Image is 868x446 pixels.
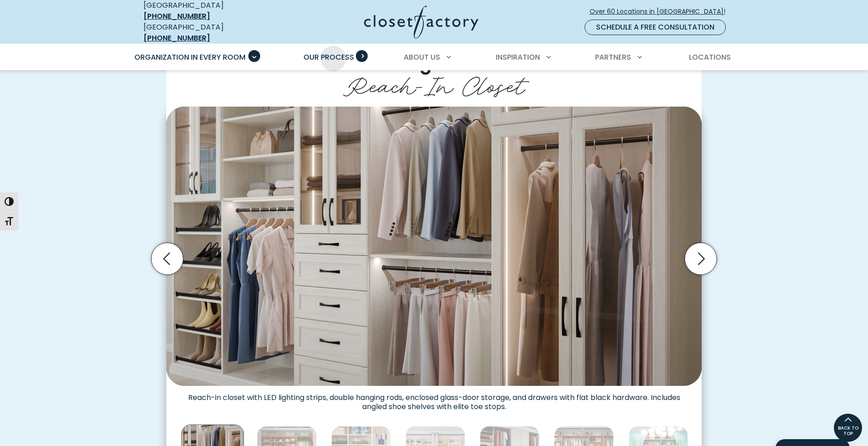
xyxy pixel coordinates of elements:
button: Next slide [681,239,720,278]
a: BACK TO TOP [833,413,863,442]
div: [GEOGRAPHIC_DATA] [144,22,276,44]
span: Our Process [303,52,354,62]
a: [PHONE_NUMBER] [144,11,210,21]
span: Inspiration [496,52,540,62]
span: BACK TO TOP [834,425,862,436]
figcaption: Reach-in closet with LED lighting strips, double hanging rods, enclosed glass-door storage, and d... [166,386,702,411]
span: Locations [689,52,731,62]
button: Previous slide [148,239,187,278]
a: Over 60 Locations in [GEOGRAPHIC_DATA]! [589,4,733,20]
img: Reach-in closet with elegant white wood cabinetry, LED lighting, and pull-out shoe storage and do... [166,107,702,385]
span: Reach-In Closet [343,65,525,102]
nav: Primary Menu [128,45,740,70]
a: [PHONE_NUMBER] [144,33,210,43]
span: Over 60 Locations in [GEOGRAPHIC_DATA]! [590,7,733,16]
span: About Us [404,52,440,62]
span: Organization in Every Room [134,52,246,62]
img: Closet Factory Logo [364,5,478,39]
span: Partners [595,52,631,62]
a: Schedule a Free Consultation [585,20,726,35]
